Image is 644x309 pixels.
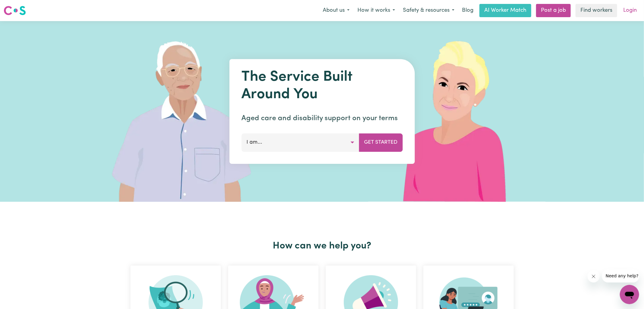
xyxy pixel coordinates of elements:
button: Get Started [359,133,403,151]
h2: How can we help you? [127,240,517,252]
button: Safety & resources [399,4,458,17]
a: Careseekers logo [4,4,26,17]
a: AI Worker Match [479,4,531,17]
a: Post a job [536,4,571,17]
button: I am... [241,133,359,151]
iframe: Button to launch messaging window [620,285,639,304]
button: About us [319,4,353,17]
h1: The Service Built Around You [241,69,403,103]
img: Careseekers logo [4,5,26,16]
a: Blog [458,4,477,17]
a: Find workers [576,4,617,17]
p: Aged care and disability support on your terms [241,113,403,124]
iframe: Close message [588,270,600,282]
a: Login [620,4,640,17]
button: How it works [353,4,399,17]
iframe: Message from company [602,269,639,282]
